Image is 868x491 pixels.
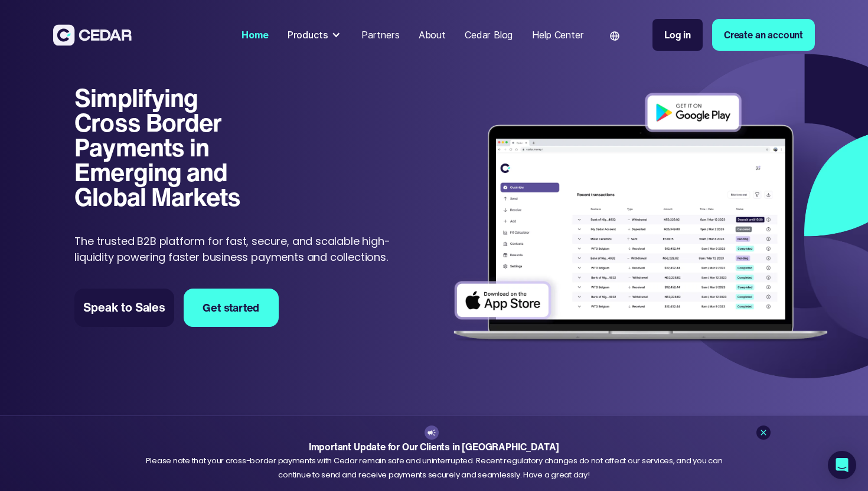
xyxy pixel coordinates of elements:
div: Help Center [532,28,584,42]
img: world icon [610,31,619,41]
div: Partners [361,28,400,42]
a: Help Center [527,22,589,48]
div: Home [242,28,268,42]
a: Log in [652,19,703,51]
a: Partners [357,22,404,48]
div: About [419,28,446,42]
a: About [414,22,451,48]
p: The trusted B2B platform for fast, secure, and scalable high-liquidity powering faster business p... [74,233,397,265]
a: Cedar Blog [460,22,517,48]
div: Products [288,28,328,42]
div: Products [283,23,347,47]
img: Dashboard of transactions [445,86,837,352]
h1: Simplifying Cross Border Payments in Emerging and Global Markets [74,86,268,210]
a: Home [237,22,273,48]
div: Open Intercom Messenger [828,451,856,479]
a: Speak to Sales [74,289,174,327]
div: Cedar Blog [465,28,513,42]
a: Create an account [712,19,815,51]
a: Get started [184,289,279,327]
div: Log in [664,28,691,42]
